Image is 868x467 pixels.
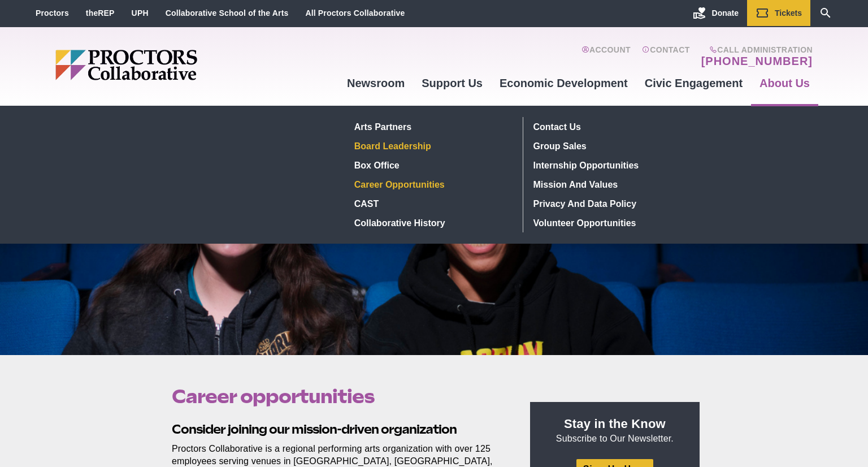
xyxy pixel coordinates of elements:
span: Donate [712,8,739,18]
a: Collaborative History [350,213,514,232]
a: About Us [751,68,818,98]
a: Board Leadership [350,136,514,155]
a: Mission and Values [529,175,694,194]
h1: Career opportunities [172,386,504,407]
a: Group Sales [529,136,694,155]
a: Support Us [413,68,491,98]
a: Proctors [36,8,69,18]
a: Contact [642,45,690,68]
a: theREP [86,8,115,18]
strong: Stay in the Know [564,417,666,431]
a: Account [581,45,631,68]
a: Career Opportunities [350,175,514,194]
a: Newsroom [338,68,413,98]
p: Subscribe to Our Newsletter. [544,416,686,445]
a: Privacy and Data Policy [529,194,694,213]
span: Call Administration [698,45,813,54]
a: Arts Partners [350,117,514,136]
a: All Proctors Collaborative [305,8,405,18]
a: Civic Engagement [636,68,751,98]
a: UPH [132,8,149,18]
a: Collaborative School of the Arts [166,8,289,18]
a: Contact Us [529,117,694,136]
img: Proctors logo [55,50,284,80]
a: [PHONE_NUMBER] [701,54,813,68]
a: Internship Opportunities [529,155,694,175]
a: CAST [350,194,514,213]
a: Volunteer Opportunities [529,213,694,232]
span: Tickets [775,8,802,18]
a: Box Office [350,155,514,175]
a: Economic Development [491,68,636,98]
strong: Consider joining our mission-driven organization [172,422,457,436]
